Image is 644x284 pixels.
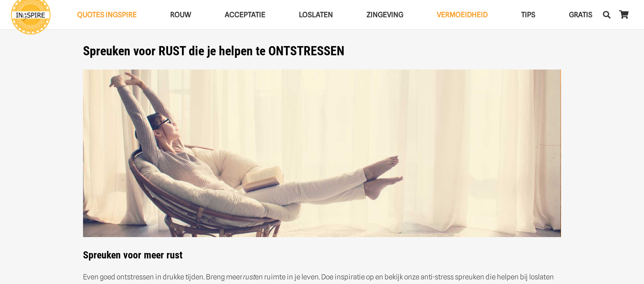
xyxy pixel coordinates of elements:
[83,70,561,238] img: Spreuken voor rust om te ontstressen - ingspire.nl
[208,4,282,26] a: AcceptatieAcceptatie Menu
[153,4,208,26] a: ROUWROUW Menu
[299,10,333,19] span: Loslaten
[170,10,191,19] span: ROUW
[60,4,153,26] a: QUOTES INGSPIREQUOTES INGSPIRE Menu
[242,273,255,281] em: rust
[225,10,265,19] span: Acceptatie
[504,4,552,26] a: TIPSTIPS Menu
[598,4,615,25] a: Zoeken
[552,4,609,26] a: GRATISGRATIS Menu
[569,10,592,19] span: GRATIS
[83,249,182,261] strong: Spreuken voor meer rust
[83,44,561,59] h1: Spreuken voor RUST die je helpen te ONTSTRESSEN
[282,4,350,26] a: LoslatenLoslaten Menu
[437,10,488,19] span: VERMOEIDHEID
[350,4,420,26] a: ZingevingZingeving Menu
[77,10,137,19] span: QUOTES INGSPIRE
[521,10,535,19] span: TIPS
[366,10,403,19] span: Zingeving
[420,4,504,26] a: VERMOEIDHEIDVERMOEIDHEID Menu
